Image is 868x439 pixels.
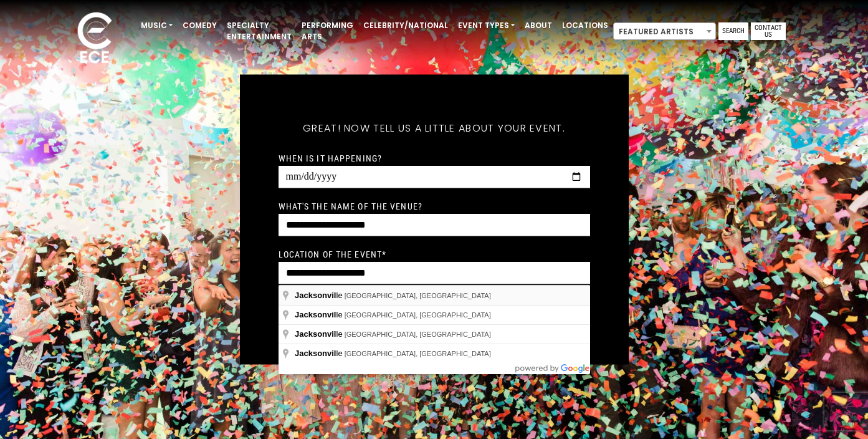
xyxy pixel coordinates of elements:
[614,23,715,41] span: Featured Artists
[718,22,748,40] a: Search
[295,310,345,319] span: le
[178,15,222,36] a: Comedy
[358,15,453,36] a: Celebrity/National
[279,201,422,212] label: What's the name of the venue?
[279,249,387,260] label: Location of the event
[520,15,557,36] a: About
[295,291,336,300] span: Jacksonvil
[345,292,491,299] span: [GEOGRAPHIC_DATA], [GEOGRAPHIC_DATA]
[295,310,336,319] span: Jacksonvil
[345,350,491,357] span: [GEOGRAPHIC_DATA], [GEOGRAPHIC_DATA]
[345,311,491,319] span: [GEOGRAPHIC_DATA], [GEOGRAPHIC_DATA]
[295,349,336,358] span: Jacksonvil
[295,349,345,358] span: le
[297,15,358,47] a: Performing Arts
[64,9,126,69] img: ece_new_logo_whitev2-1.png
[345,330,491,338] span: [GEOGRAPHIC_DATA], [GEOGRAPHIC_DATA]
[136,15,178,36] a: Music
[295,329,345,339] span: le
[751,22,786,40] a: Contact Us
[279,106,590,151] h5: Great! Now tell us a little about your event.
[613,22,716,40] span: Featured Artists
[295,329,336,339] span: Jacksonvil
[222,15,297,47] a: Specialty Entertainment
[453,15,520,36] a: Event Types
[557,15,613,36] a: Locations
[279,153,383,164] label: When is it happening?
[295,291,345,300] span: le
